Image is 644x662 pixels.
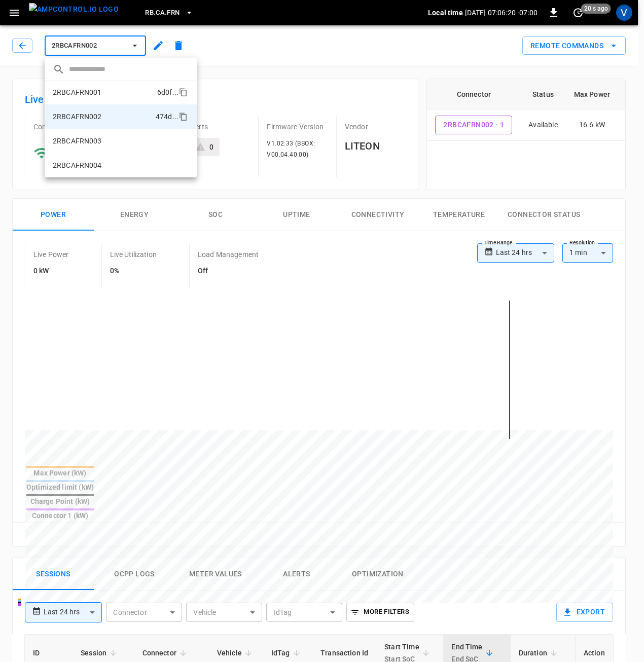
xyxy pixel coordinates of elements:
[53,87,102,97] p: 2RBCAFRN001
[178,86,189,98] div: copy
[53,136,102,146] p: 2RBCAFRN003
[53,160,102,170] p: 2RBCAFRN004
[178,111,189,123] div: copy
[53,112,102,122] p: 2RBCAFRN002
